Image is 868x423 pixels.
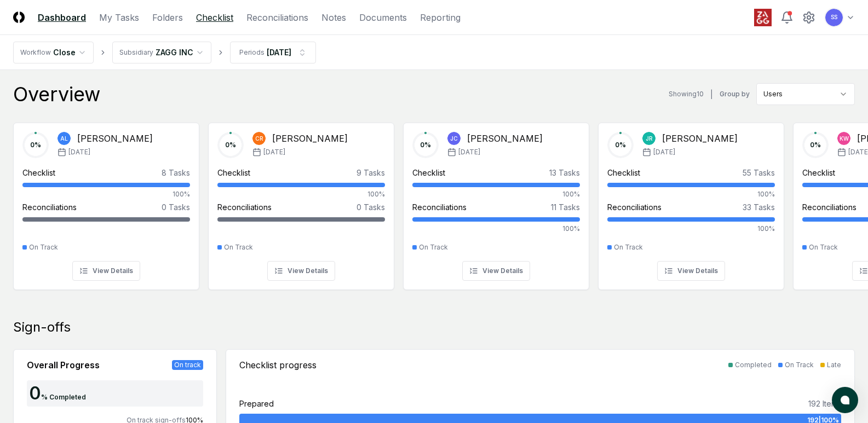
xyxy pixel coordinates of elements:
[646,135,653,143] span: JR
[162,201,190,213] div: 0 Tasks
[802,167,835,178] div: Checklist
[72,261,140,281] button: View Details
[196,11,233,24] a: Checklist
[809,242,838,252] div: On Track
[263,147,285,157] span: [DATE]
[657,261,725,281] button: View Details
[832,387,858,413] button: atlas-launcher
[239,48,265,57] div: Periods
[357,167,385,178] div: 9 Tasks
[99,11,139,24] a: My Tasks
[13,83,100,105] div: Overview
[13,318,855,336] div: Sign-offs
[840,135,849,143] span: KW
[735,360,772,370] div: Completed
[172,360,203,370] div: On track
[462,261,530,281] button: View Details
[267,47,291,58] div: [DATE]
[20,48,51,57] div: Workflow
[239,358,317,372] div: Checklist progress
[669,89,704,99] div: Showing 10
[549,167,580,178] div: 13 Tasks
[412,224,580,234] div: 100%
[403,114,589,290] a: 0%JC[PERSON_NAME][DATE]Checklist13 Tasks100%Reconciliations11 Tasks100%On TrackView Details
[802,201,856,213] div: Reconciliations
[22,189,190,199] div: 100%
[662,132,738,145] div: [PERSON_NAME]
[357,201,385,213] div: 0 Tasks
[607,167,640,178] div: Checklist
[217,189,385,199] div: 100%
[412,201,467,213] div: Reconciliations
[27,385,41,402] div: 0
[420,11,461,24] a: Reporting
[607,201,662,213] div: Reconciliations
[359,11,407,24] a: Documents
[321,11,346,24] a: Notes
[22,167,55,178] div: Checklist
[239,398,274,409] div: Prepared
[653,147,675,157] span: [DATE]
[412,167,445,178] div: Checklist
[162,167,190,178] div: 8 Tasks
[152,11,183,24] a: Folders
[38,11,86,24] a: Dashboard
[607,189,775,199] div: 100%
[743,167,775,178] div: 55 Tasks
[743,201,775,213] div: 33 Tasks
[246,11,308,24] a: Reconciliations
[77,132,153,145] div: [PERSON_NAME]
[224,242,253,252] div: On Track
[467,132,543,145] div: [PERSON_NAME]
[217,201,272,213] div: Reconciliations
[831,13,837,21] span: SS
[824,8,844,27] button: SS
[60,135,68,143] span: AL
[230,42,316,63] button: Periods[DATE]
[598,114,784,290] a: 0%JR[PERSON_NAME][DATE]Checklist55 Tasks100%Reconciliations33 Tasks100%On TrackView Details
[29,242,58,252] div: On Track
[217,167,250,178] div: Checklist
[808,398,841,409] div: 192 Items
[607,224,775,234] div: 100%
[68,147,90,157] span: [DATE]
[119,48,153,57] div: Subsidiary
[41,392,86,402] div: % Completed
[13,42,316,63] nav: breadcrumb
[22,201,77,213] div: Reconciliations
[13,11,25,23] img: Logo
[272,132,348,145] div: [PERSON_NAME]
[785,360,814,370] div: On Track
[27,358,100,372] div: Overall Progress
[458,147,480,157] span: [DATE]
[614,242,643,252] div: On Track
[754,9,772,26] img: ZAGG logo
[208,114,394,290] a: 0%CR[PERSON_NAME][DATE]Checklist9 Tasks100%Reconciliations0 TasksOn TrackView Details
[827,360,841,370] div: Late
[450,135,458,143] span: JC
[710,89,713,100] div: |
[255,135,263,143] span: CR
[551,201,580,213] div: 11 Tasks
[267,261,335,281] button: View Details
[13,114,199,290] a: 0%AL[PERSON_NAME][DATE]Checklist8 Tasks100%Reconciliations0 TasksOn TrackView Details
[720,91,750,97] label: Group by
[419,242,448,252] div: On Track
[412,189,580,199] div: 100%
